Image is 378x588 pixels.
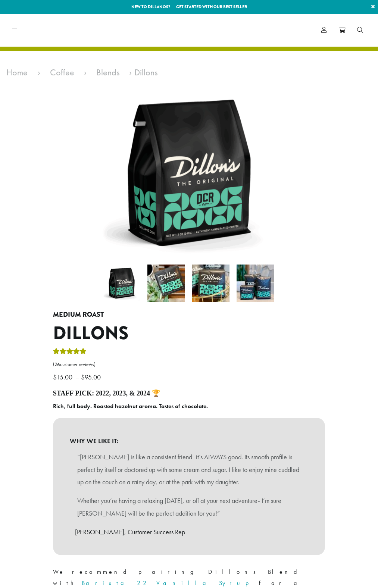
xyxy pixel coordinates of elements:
a: Coffee [49,69,75,77]
span: 95.00 [85,373,101,381]
span: Whether you’re having a relaxing [DATE], or off at your next adventure- I’m sure [PERSON_NAME] wi... [77,496,281,517]
img: Dillons - Image 3 [192,265,229,302]
span: – [PERSON_NAME], Customer Success Rep [70,528,185,536]
img: Dillons - Image 2 [147,265,185,302]
span: WHY WE LIKE IT: [70,437,119,445]
a: Search [351,24,369,36]
span: – [76,373,79,381]
a: Home [6,69,29,77]
span: New to Dillanos? [131,4,170,10]
span: 26 [54,361,60,367]
span: Dillons [53,320,128,346]
nav: Breadcrumb [6,69,372,78]
div: Rated 5.00 out of 5 [53,347,87,358]
span: › [84,66,87,78]
span: We recommend pairing Dillons Blend with [53,568,302,587]
span: ( [53,361,54,367]
img: Dillons [103,265,140,302]
span: Get started with our best seller [176,4,247,10]
span: Coffee [50,66,74,78]
span: › [129,66,132,78]
span: $ [53,373,57,381]
span: “[PERSON_NAME] is like a consistent friend- it’s ALWAYS good. Its smooth profile is perfect by it... [77,453,299,487]
span: Staff Pick: 2022, 2023, & 2024 🏆 [53,390,160,397]
a: Get started with our best seller [176,4,247,10]
span: Home [6,66,28,78]
span: $ [81,373,85,381]
a: (26customer reviews) [53,361,325,368]
span: 15.00 [57,373,72,381]
span: › [38,66,40,78]
span: Medium Roast [53,310,104,319]
span: customer reviews) [60,361,96,367]
img: Dillons - Image 4 [237,265,274,302]
span: Blends [96,66,119,78]
span: Rich, full body. Roasted hazelnut aroma. Tastes of chocolate. [53,402,208,410]
span: Dillons [134,66,157,78]
a: Barista 22 Vanilla Syrup [82,579,259,587]
a: Blends [96,69,121,77]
